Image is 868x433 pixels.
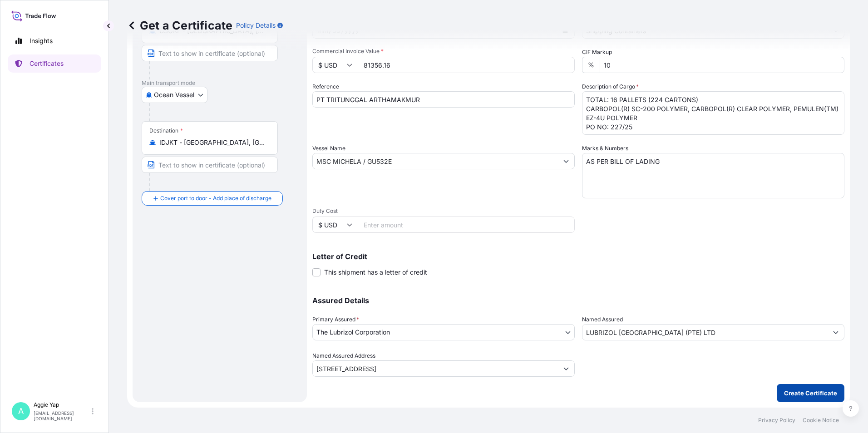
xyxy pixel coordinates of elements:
a: Certificates [8,54,101,73]
input: Text to appear on certificate [142,157,278,173]
label: CIF Markup [582,48,612,57]
p: Create Certificate [784,389,837,398]
span: Duty Cost [312,207,575,215]
input: Enter amount [358,216,575,233]
label: Reference [312,82,339,91]
span: This shipment has a letter of credit [324,268,427,277]
span: The Lubrizol Corporation [316,328,390,337]
button: Cover port to door - Add place of discharge [142,191,283,206]
p: Insights [30,36,53,45]
span: Ocean Vessel [154,90,194,99]
label: Description of Cargo [582,82,639,91]
label: Named Assured [582,315,623,324]
input: Assured Name [582,324,828,340]
span: Cover port to door - Add place of discharge [160,194,271,203]
p: Certificates [30,59,64,68]
span: A [18,407,24,416]
input: Destination [159,138,266,147]
label: Marks & Numbers [582,144,628,153]
input: Text to appear on certificate [142,45,278,61]
span: Commercial Invoice Value [312,48,575,55]
a: Cookie Notice [803,417,839,424]
p: Get a Certificate [127,18,232,33]
button: Show suggestions [828,324,844,340]
button: The Lubrizol Corporation [312,324,575,340]
label: Vessel Name [312,144,345,153]
a: Insights [8,32,101,50]
input: Type to search vessel name or IMO [313,153,558,169]
label: Named Assured Address [312,351,375,360]
button: Select transport [142,87,207,103]
p: Policy Details [236,21,276,30]
input: Enter percentage between 0 and 24% [600,57,844,73]
p: Assured Details [312,297,844,304]
input: Enter booking reference [312,91,575,108]
input: Named Assured Address [313,360,558,377]
button: Show suggestions [558,360,574,377]
span: Primary Assured [312,315,359,324]
input: Enter amount [358,57,575,73]
p: Letter of Credit [312,253,844,260]
p: Aggie Yap [34,401,90,408]
p: [EMAIL_ADDRESS][DOMAIN_NAME] [34,410,90,421]
div: Destination [149,127,183,134]
div: % [582,57,600,73]
button: Create Certificate [777,384,844,402]
a: Privacy Policy [758,417,795,424]
p: Main transport mode [142,79,298,87]
button: Show suggestions [558,153,574,169]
